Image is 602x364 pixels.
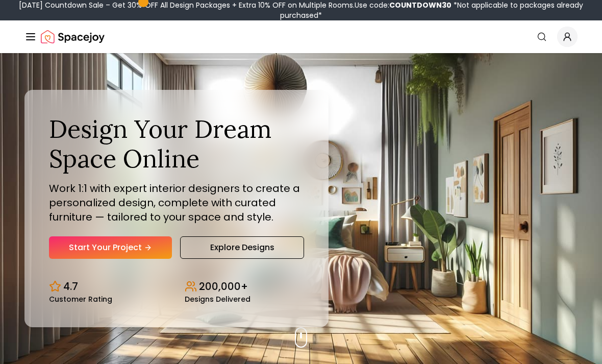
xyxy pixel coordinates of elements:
[24,20,578,53] nav: Global
[199,279,248,294] p: 200,000+
[49,236,172,259] a: Start Your Project
[41,27,105,47] img: Spacejoy Logo
[180,236,304,259] a: Explore Designs
[49,181,304,224] p: Work 1:1 with expert interior designers to create a personalized design, complete with curated fu...
[49,271,304,303] div: Design stats
[185,296,250,303] small: Designs Delivered
[41,27,105,47] a: Spacejoy
[49,114,304,173] h1: Design Your Dream Space Online
[49,296,112,303] small: Customer Rating
[63,279,78,294] p: 4.7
